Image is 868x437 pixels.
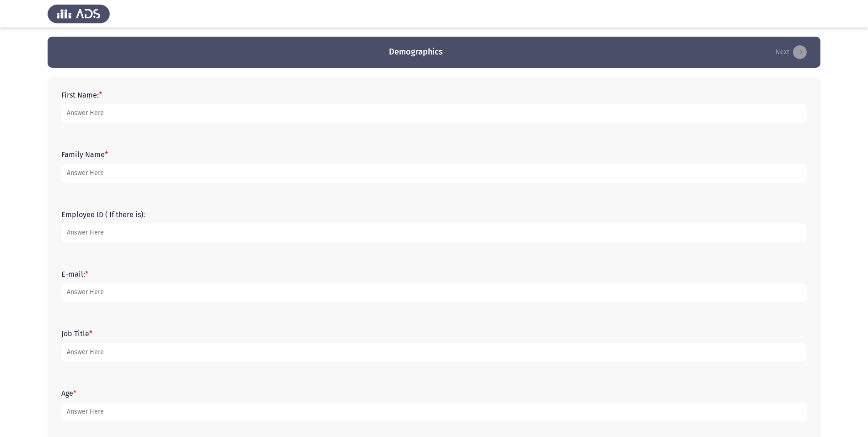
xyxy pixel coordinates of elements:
[61,389,76,398] label: Age
[61,104,807,123] input: add answer text
[61,283,807,302] input: add answer text
[389,46,443,58] h3: Demographics
[61,224,807,242] input: add answer text
[48,1,110,27] img: Assess Talent Management logo
[61,403,807,421] input: add answer text
[61,270,88,279] label: E-mail:
[61,150,108,159] label: Family Name
[61,164,807,183] input: add answer text
[61,210,145,219] label: Employee ID ( If there is):
[61,343,807,362] input: add answer text
[61,91,102,99] label: First Name:
[773,45,809,60] button: load next page
[61,329,92,338] label: Job Title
